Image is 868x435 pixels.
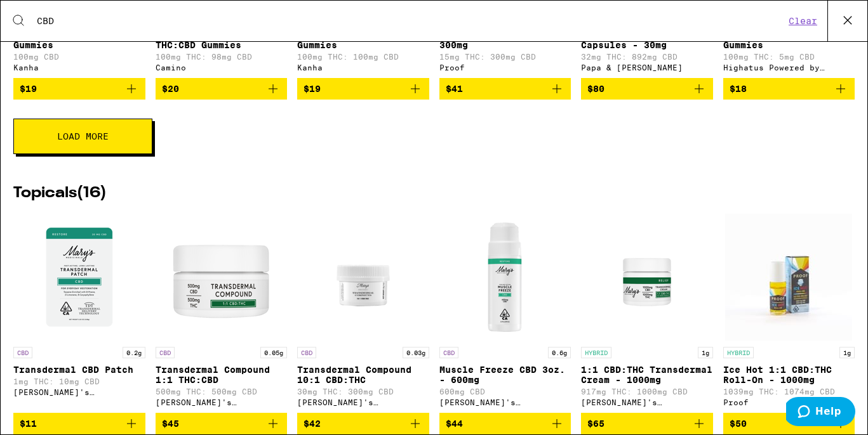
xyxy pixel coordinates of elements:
p: Transdermal Compound 10:1 CBD:THC [297,365,429,385]
button: Load More [13,119,152,154]
h2: Topicals ( 16 ) [13,186,855,201]
p: 100mg THC: 100mg CBD [297,53,429,61]
img: Mary's Medicinals - Transdermal Compound 10:1 CBD:THC [316,214,411,341]
p: Transdermal Compound 1:1 THC:CBD [156,365,288,385]
a: Open page for Ice Hot 1:1 CBD:THC Roll-On - 1000mg from Proof [723,214,855,413]
div: [PERSON_NAME]'s Medicinals [439,398,571,406]
span: $42 [304,419,321,429]
button: Add to bag [297,413,429,434]
p: HYBRID [723,347,754,358]
button: Add to bag [723,413,855,434]
span: $19 [20,84,37,94]
p: 0.03g [403,347,429,358]
img: Mary's Medicinals - Muscle Freeze CBD 3oz. - 600mg [441,214,568,341]
p: 1039mg THC: 1074mg CBD [723,387,855,396]
img: Mary's Medicinals - 1:1 CBD:THC Transdermal Cream - 1000mg [584,214,711,341]
span: $18 [730,84,747,94]
p: CBD [156,347,175,358]
button: Add to bag [156,78,288,100]
button: Add to bag [439,413,571,434]
p: CBD [297,347,316,358]
p: HYBRID [581,347,611,358]
span: $50 [730,419,747,429]
button: Add to bag [439,78,571,100]
a: Open page for Transdermal Compound 1:1 THC:CBD from Mary's Medicinals [156,214,288,413]
button: Add to bag [156,413,288,434]
span: $44 [446,419,463,429]
iframe: Opens a widget where you can find more information [786,397,855,429]
button: Add to bag [723,78,855,100]
button: Add to bag [13,78,145,100]
div: [PERSON_NAME]'s Medicinals [13,388,145,396]
button: Add to bag [297,78,429,100]
p: 32mg THC: 892mg CBD [581,53,713,61]
div: Camino [156,63,288,72]
div: [PERSON_NAME]'s Medicinals [581,398,713,406]
p: 1g [839,347,855,358]
p: CBD [439,347,458,358]
p: 30mg THC: 300mg CBD [297,387,429,396]
img: Mary's Medicinals - Transdermal CBD Patch [16,214,143,341]
button: Add to bag [581,413,713,434]
span: $20 [162,84,179,94]
div: [PERSON_NAME]'s Medicinals [297,398,429,406]
button: Add to bag [581,78,713,100]
button: Clear [785,15,821,27]
button: Add to bag [13,413,145,434]
p: 600mg CBD [439,387,571,396]
span: $11 [20,419,37,429]
div: Highatus Powered by Cannabiotix [723,63,855,72]
p: Muscle Freeze CBD 3oz. - 600mg [439,365,571,385]
p: Ice Hot 1:1 CBD:THC Roll-On - 1000mg [723,365,855,385]
p: 0.2g [123,347,145,358]
p: 100mg THC: 98mg CBD [156,53,288,61]
a: Open page for Transdermal Compound 10:1 CBD:THC from Mary's Medicinals [297,214,429,413]
span: $19 [304,84,321,94]
p: 1:1 CBD:THC Transdermal Cream - 1000mg [581,365,713,385]
span: $80 [587,84,604,94]
p: 917mg THC: 1000mg CBD [581,387,713,396]
a: Open page for Transdermal CBD Patch from Mary's Medicinals [13,214,145,413]
span: $65 [587,419,604,429]
p: 0.6g [548,347,571,358]
input: Search for products & categories [36,15,785,27]
div: [PERSON_NAME]'s Medicinals [156,398,288,406]
p: 15mg THC: 300mg CBD [439,53,571,61]
p: 100mg CBD [13,53,145,61]
img: Proof - Ice Hot 1:1 CBD:THC Roll-On - 1000mg [725,214,852,341]
span: $41 [446,84,463,94]
p: 500mg THC: 500mg CBD [156,387,288,396]
div: Kanha [13,63,145,72]
div: Kanha [297,63,429,72]
p: Transdermal CBD Patch [13,365,145,375]
div: Papa & [PERSON_NAME] [581,63,713,72]
span: Load More [57,132,109,141]
div: Proof [439,63,571,72]
span: $45 [162,419,179,429]
img: Mary's Medicinals - Transdermal Compound 1:1 THC:CBD [157,214,284,341]
p: CBD [13,347,32,358]
a: Open page for Muscle Freeze CBD 3oz. - 600mg from Mary's Medicinals [439,214,571,413]
p: 100mg THC: 5mg CBD [723,53,855,61]
div: Proof [723,398,855,406]
p: 1mg THC: 10mg CBD [13,377,145,386]
p: 0.05g [260,347,287,358]
p: 1g [698,347,713,358]
a: Open page for 1:1 CBD:THC Transdermal Cream - 1000mg from Mary's Medicinals [581,214,713,413]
